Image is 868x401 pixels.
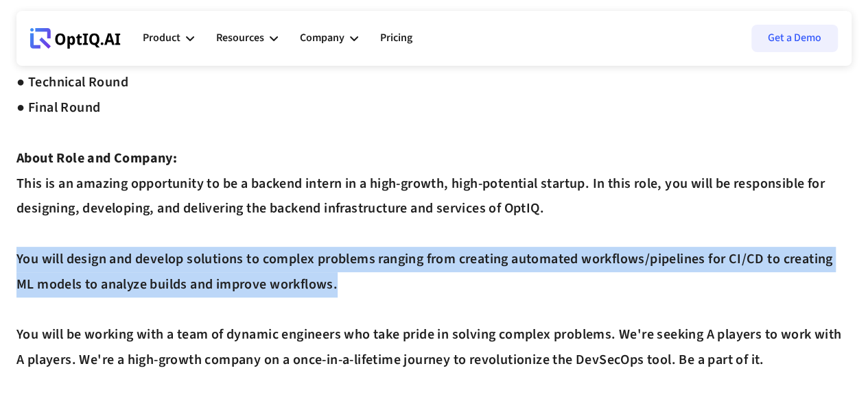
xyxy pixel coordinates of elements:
a: Get a Demo [751,25,838,52]
div: Product [143,29,180,47]
strong: About Role and Company: [16,149,177,168]
div: Resources [216,29,264,47]
div: Product [143,18,194,59]
a: Pricing [380,18,412,59]
a: Webflow Homepage [30,18,121,59]
strong: Complete Assessment [URL][DOMAIN_NAME] ● [16,23,304,67]
div: Resources [216,18,278,59]
div: Company [300,18,358,59]
div: Company [300,29,344,47]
